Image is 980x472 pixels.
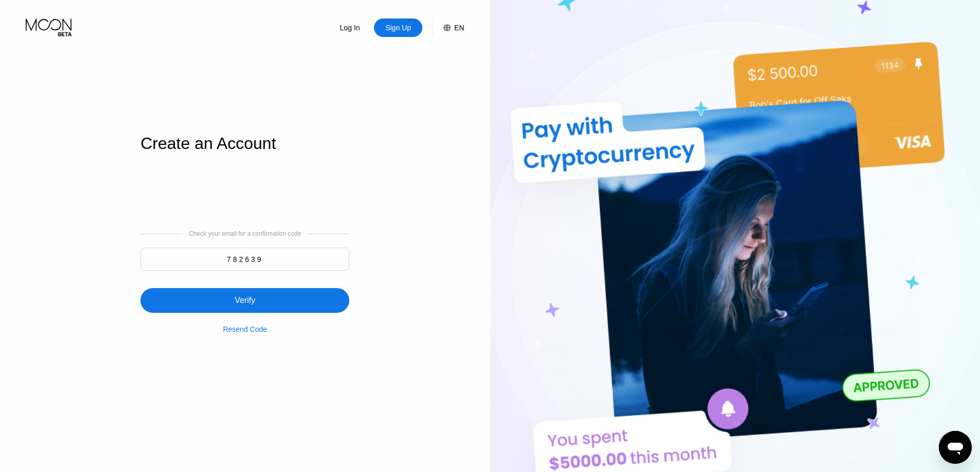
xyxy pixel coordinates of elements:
div: Resend Code [223,325,267,333]
div: Log In [326,18,374,37]
div: Verify [235,295,255,306]
div: Sign Up [374,18,422,37]
div: Verify [140,276,349,313]
div: Create an Account [140,134,349,153]
div: Check your email for a confirmation code [189,230,301,237]
div: Resend Code [223,313,267,333]
div: Log In [339,23,361,33]
iframe: Button to launch messaging window [939,431,972,464]
div: EN [433,18,464,37]
div: EN [454,24,464,32]
input: 000000 [140,248,349,271]
div: Sign Up [384,23,412,33]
